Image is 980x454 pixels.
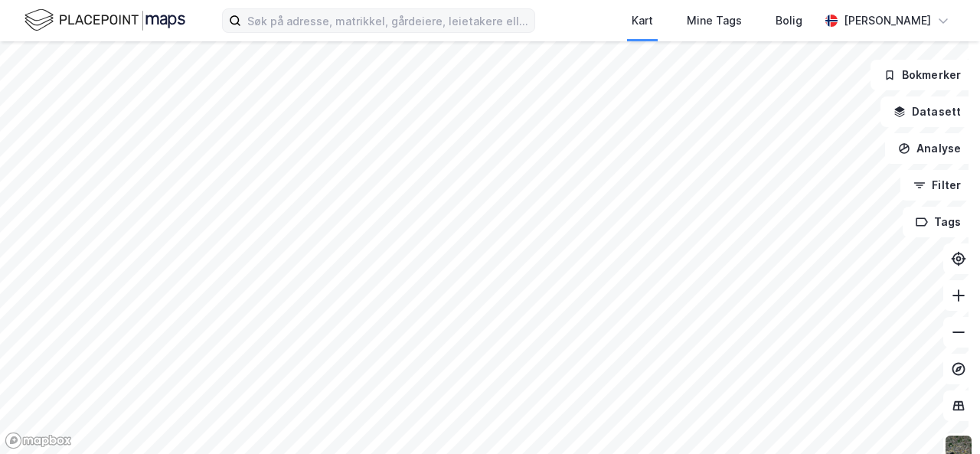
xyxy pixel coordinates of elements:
[903,381,980,454] iframe: Chat Widget
[903,207,974,237] button: Tags
[776,11,802,30] div: Bolig
[880,96,974,127] button: Datasett
[903,381,980,454] div: Kontrollprogram for chat
[900,170,974,201] button: Filter
[844,11,931,30] div: [PERSON_NAME]
[871,60,974,90] button: Bokmerker
[687,11,742,30] div: Mine Tags
[5,432,72,449] a: Mapbox homepage
[885,133,974,164] button: Analyse
[632,11,653,30] div: Kart
[24,7,185,34] img: logo.f888ab2527a4732fd821a326f86c7f29.svg
[241,9,534,32] input: Søk på adresse, matrikkel, gårdeiere, leietakere eller personer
